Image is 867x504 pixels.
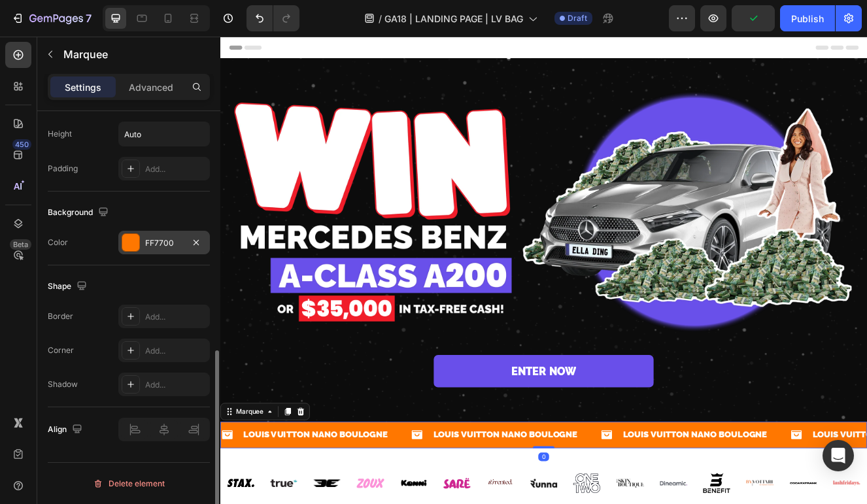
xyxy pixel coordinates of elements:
button: 7 [5,5,97,31]
div: Padding [48,163,78,175]
span: GA18 | LANDING PAGE | LV BAG [384,12,523,25]
input: Auto [119,122,209,146]
p: 7 [86,10,92,26]
p: Advanced [129,80,173,94]
div: Shadow [48,378,78,390]
img: gempages_511556262433915936-128e38f1-9ebd-4010-9e2f-81435aefb67f.png [10,40,775,371]
div: Beta [10,239,31,250]
div: Open Intercom Messenger [823,440,854,471]
div: Border [48,311,73,322]
div: Color [48,237,68,248]
span: Draft [568,12,587,24]
div: Height [48,128,72,140]
p: LOUIS VUITTON NANO BOULOGNE [28,474,203,493]
button: Publish [780,5,835,31]
div: Add... [145,345,207,357]
p: Settings [65,80,101,94]
div: Shape [48,278,90,295]
div: 450 [12,139,31,150]
div: Add... [145,163,207,175]
div: FF7700 [145,237,183,249]
p: LOUIS VUITTON NANO BOULOGNE [258,474,433,493]
div: Marquee [16,449,55,461]
div: Delete element [93,476,165,492]
p: Marquee [63,46,205,62]
div: Add... [145,311,207,323]
div: Background [48,204,111,222]
p: LOUIS VUITTON NANO BOULOGNE [488,474,664,493]
iframe: Design area [220,37,867,504]
div: Publish [791,12,824,25]
p: ENTER NOW [353,394,432,418]
span: / [379,12,382,25]
a: ENTER NOW [259,386,526,426]
div: Undo/Redo [246,5,299,31]
button: Delete element [48,473,210,494]
div: Corner [48,344,74,356]
div: Add... [145,379,207,391]
div: Align [48,421,85,439]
